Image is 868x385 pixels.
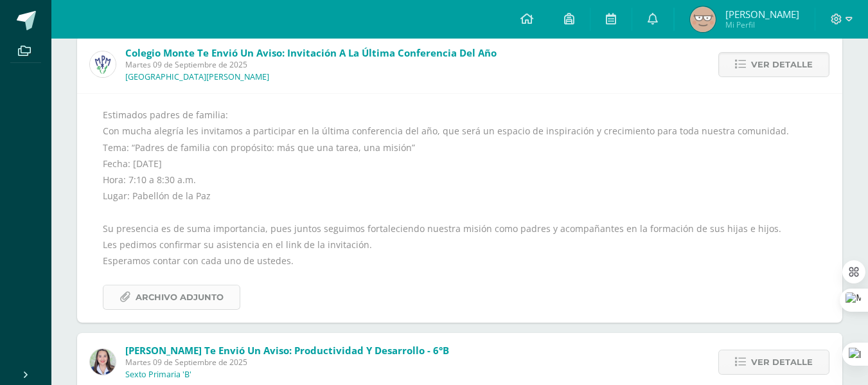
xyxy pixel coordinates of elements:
p: [GEOGRAPHIC_DATA][PERSON_NAME] [125,72,269,82]
span: [PERSON_NAME] te envió un aviso: Productividad y Desarrollo - 6°B [125,344,449,357]
span: Martes 09 de Septiembre de 2025 [125,357,449,368]
span: Archivo Adjunto [136,285,224,309]
span: [PERSON_NAME] [725,8,799,21]
img: 2a26673bd1ba438b016617ddb0b7c9fc.png [90,349,116,375]
a: Archivo Adjunto [103,285,240,310]
span: Ver detalle [751,350,813,374]
span: Ver detalle [751,53,813,76]
span: Martes 09 de Septiembre de 2025 [125,59,497,70]
div: Estimados padres de familia: Con mucha alegría les invitamos a participar en la última conferenci... [103,107,817,310]
img: a2f95568c6cbeebfa5626709a5edd4e5.png [690,6,716,32]
img: a3978fa95217fc78923840df5a445bcb.png [90,51,116,77]
p: Sexto Primaria 'B' [125,370,191,380]
span: Mi Perfil [725,19,799,30]
span: Colegio Monte te envió un aviso: Invitación a la última conferencia del año [125,46,497,59]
